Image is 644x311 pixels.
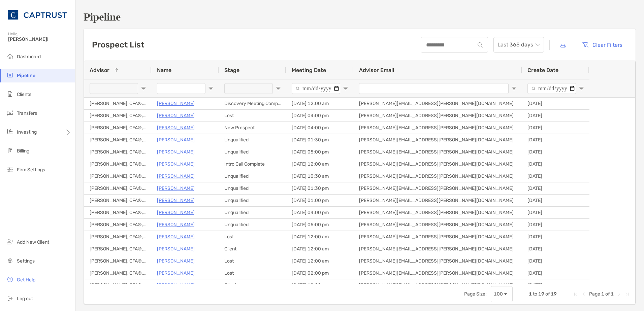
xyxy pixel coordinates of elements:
img: clients icon [6,90,14,98]
button: Open Filter Menu [511,86,517,91]
div: Discovery Meeting Complete [219,98,286,109]
a: [PERSON_NAME] [157,220,195,229]
a: [PERSON_NAME] [157,99,195,108]
div: [DATE] 12:00 am [286,255,354,267]
span: Page [589,291,600,297]
img: input icon [478,42,483,47]
div: [PERSON_NAME], CFA®, CFP® [84,231,152,243]
a: [PERSON_NAME] [157,257,195,265]
p: [PERSON_NAME] [157,208,195,217]
div: [DATE] 02:00 pm [286,267,354,279]
div: Lost [219,255,286,267]
span: Log out [17,296,33,302]
div: Lost [219,110,286,122]
img: dashboard icon [6,52,14,60]
img: transfers icon [6,109,14,117]
span: Meeting Date [292,67,326,73]
a: [PERSON_NAME] [157,136,195,144]
span: Get Help [17,277,35,283]
span: to [533,291,537,297]
a: [PERSON_NAME] [157,160,195,168]
div: Unqualified [219,134,286,146]
img: firm-settings icon [6,165,14,173]
div: [PERSON_NAME], CFA®, CFP® [84,170,152,182]
div: 100 [494,291,503,297]
div: Unqualified [219,170,286,182]
div: [PERSON_NAME][EMAIL_ADDRESS][PERSON_NAME][DOMAIN_NAME] [354,134,522,146]
span: Advisor [90,67,109,73]
div: Lost [219,267,286,279]
span: Investing [17,129,37,135]
img: logout icon [6,294,14,302]
a: [PERSON_NAME] [157,281,195,289]
a: [PERSON_NAME] [157,124,195,132]
div: [DATE] 05:00 pm [286,219,354,231]
div: [DATE] [522,98,589,109]
div: [DATE] [522,146,589,158]
div: [DATE] 04:00 pm [286,110,354,122]
div: [DATE] [522,243,589,255]
div: [PERSON_NAME], CFA®, CFP® [84,98,152,109]
p: [PERSON_NAME] [157,184,195,193]
span: Clients [17,92,31,97]
h3: Prospect List [92,40,144,49]
div: [PERSON_NAME][EMAIL_ADDRESS][PERSON_NAME][DOMAIN_NAME] [354,219,522,231]
div: Unqualified [219,195,286,206]
div: Unqualified [219,146,286,158]
a: [PERSON_NAME] [157,233,195,241]
button: Open Filter Menu [141,86,146,91]
div: [PERSON_NAME], CFA®, CFP® [84,219,152,231]
button: Open Filter Menu [343,86,348,91]
div: [DATE] 12:00 am [286,279,354,291]
span: Stage [224,67,239,73]
div: [PERSON_NAME], CFA®, CFP® [84,255,152,267]
div: New Prospect [219,122,286,134]
div: [PERSON_NAME], CFA®, CFP® [84,243,152,255]
div: Unqualified [219,182,286,194]
div: [DATE] 05:00 pm [286,146,354,158]
div: Page Size [491,286,513,302]
div: [DATE] [522,182,589,194]
p: [PERSON_NAME] [157,269,195,277]
div: [DATE] 01:30 pm [286,134,354,146]
p: [PERSON_NAME] [157,148,195,156]
a: [PERSON_NAME] [157,245,195,253]
p: [PERSON_NAME] [157,196,195,205]
div: [DATE] [522,122,589,134]
div: [DATE] [522,267,589,279]
span: Advisor Email [359,67,394,73]
span: Create Date [527,67,558,73]
span: 19 [551,291,557,297]
div: [PERSON_NAME][EMAIL_ADDRESS][PERSON_NAME][DOMAIN_NAME] [354,110,522,122]
div: Client [219,279,286,291]
input: Create Date Filter Input [527,83,576,94]
img: get-help icon [6,275,14,283]
span: 19 [538,291,544,297]
div: [DATE] 01:30 pm [286,182,354,194]
button: Open Filter Menu [579,86,584,91]
div: [DATE] [522,279,589,291]
div: Last Page [624,291,630,297]
div: [DATE] [522,207,589,218]
a: [PERSON_NAME] [157,111,195,120]
div: [DATE] [522,255,589,267]
div: [DATE] [522,195,589,206]
button: Open Filter Menu [208,86,214,91]
div: First Page [573,291,578,297]
div: [DATE] [522,158,589,170]
div: [PERSON_NAME][EMAIL_ADDRESS][PERSON_NAME][DOMAIN_NAME] [354,98,522,109]
span: Billing [17,148,29,154]
div: [DATE] 12:00 am [286,243,354,255]
div: Lost [219,231,286,243]
span: Firm Settings [17,167,45,173]
div: Unqualified [219,207,286,218]
h1: Pipeline [84,11,636,23]
div: [PERSON_NAME][EMAIL_ADDRESS][PERSON_NAME][DOMAIN_NAME] [354,146,522,158]
div: [PERSON_NAME], CFA®, CFP® [84,134,152,146]
div: [PERSON_NAME], CFA®, CFP® [84,267,152,279]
